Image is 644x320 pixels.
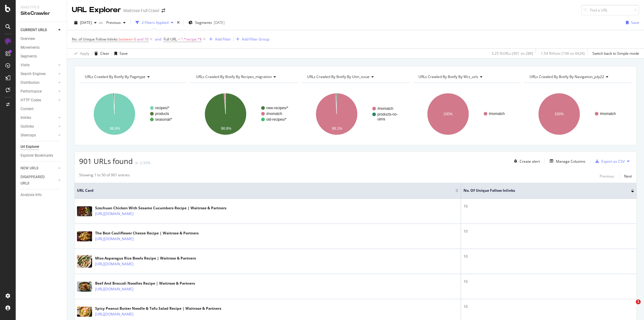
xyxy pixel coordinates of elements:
text: new-recipes/* [266,106,288,110]
text: #nomatch [377,106,393,111]
span: URLs Crawled By Botify By pagetype [85,74,146,79]
div: Previous [600,174,614,179]
div: SiteCrawler [21,10,62,17]
div: Segments [21,53,37,60]
div: Miso Asparagus Rice Bowls Recipe | Waitrose & Partners [95,256,196,261]
span: URLs Crawled By Botify By recipes_migration [196,74,272,79]
a: Performance [21,88,56,95]
text: seasonal/* [155,117,172,122]
text: products-no- [377,112,398,116]
div: A chart. [524,88,631,140]
span: Segments [195,20,212,25]
text: #nomatch [600,112,616,116]
div: -2.59% [139,160,150,165]
div: HTTP Codes [21,97,41,103]
h4: URLs Crawled By Botify By pagetype [84,72,182,82]
div: times [176,20,181,26]
button: Segments[DATE] [186,18,227,28]
svg: A chart. [301,88,409,140]
div: Next [624,174,632,179]
div: Showing 1 to 50 of 901 entries [79,172,130,180]
button: Previous [600,172,614,180]
div: arrow-right-arrow-left [162,8,165,13]
button: Add Filter [207,36,231,43]
input: Find a URL [581,5,639,15]
div: DISAPPEARED URLS [21,174,51,187]
div: Sitemaps [21,132,36,139]
a: [URL][DOMAIN_NAME] [95,236,133,242]
text: 98.8% [221,126,231,131]
div: 3.25 % URLs ( 901 on 28K ) [492,51,533,56]
text: utms [377,117,385,121]
img: main image [77,255,92,268]
button: Switch back to Simple mode [590,49,639,58]
div: Apply [80,51,89,56]
div: Analytics [21,5,62,10]
text: 100% [554,112,564,116]
button: Save [112,49,128,58]
a: Url Explorer [21,144,62,150]
a: Content [21,106,62,112]
text: 100% [443,112,453,116]
span: = [178,37,180,42]
span: 901 URLs found [79,156,133,166]
a: Explorer Bookmarks [21,152,62,159]
div: 1.54 % Visits ( 10K on 662K ) [541,51,585,56]
div: Save [631,20,639,25]
a: [URL][DOMAIN_NAME] [95,311,133,317]
div: Clear [100,51,109,56]
button: Export as CSV [593,156,625,166]
div: [DATE] [214,20,225,25]
div: URL Explorer [72,5,121,15]
span: URL Card [77,188,454,193]
div: The Best Cauliflower Cheese Recipe | Waitrose & Partners [95,230,199,236]
div: Distribution [21,80,40,86]
div: Content [21,106,34,112]
a: Distribution [21,80,56,86]
a: [URL][DOMAIN_NAME] [95,261,133,267]
div: 10 [463,204,634,209]
h4: URLs Crawled By Botify By utm_issue [306,72,404,82]
button: [DATE] [72,18,99,28]
span: 1 [636,299,641,304]
div: 2 Filters Applied [142,20,168,25]
button: Next [624,172,632,180]
div: Overview [21,36,35,42]
div: Save [120,51,128,56]
span: Previous [104,20,121,25]
svg: A chart. [190,88,297,140]
a: Search Engines [21,71,56,77]
span: 6 and 10 [134,35,149,44]
text: 99.1% [332,126,342,131]
div: Switch back to Simple mode [592,51,639,56]
span: ^.*recipe.*$ [181,35,202,44]
text: #nomatch [489,112,505,116]
button: Clear [92,49,109,58]
text: 98.9% [110,126,120,131]
text: old-recipes/* [266,117,287,122]
img: Equal [135,162,138,164]
div: Visits [21,62,30,68]
a: Analysis Info [21,192,62,198]
button: and [155,36,161,42]
svg: A chart. [79,88,186,140]
span: URLs Crawled By Botify By wcs_urls [418,74,478,79]
img: main image [77,282,92,292]
div: A chart. [413,88,520,140]
div: Movements [21,44,40,51]
div: CURRENT URLS [21,27,47,33]
button: 2 Filters Applied [133,18,176,28]
a: Movements [21,44,62,51]
img: main image [77,307,92,317]
div: Outlinks [21,123,34,130]
h4: URLs Crawled By Botify By recipes_migration [195,72,293,82]
div: 10 [463,304,634,309]
span: No. of Unique Follow Inlinks [463,188,622,193]
span: No. of Unique Follow Inlinks [72,37,118,42]
button: Create alert [511,156,540,166]
div: Explorer Bookmarks [21,152,53,159]
div: 10 [463,254,634,259]
div: Export as CSV [601,159,625,164]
